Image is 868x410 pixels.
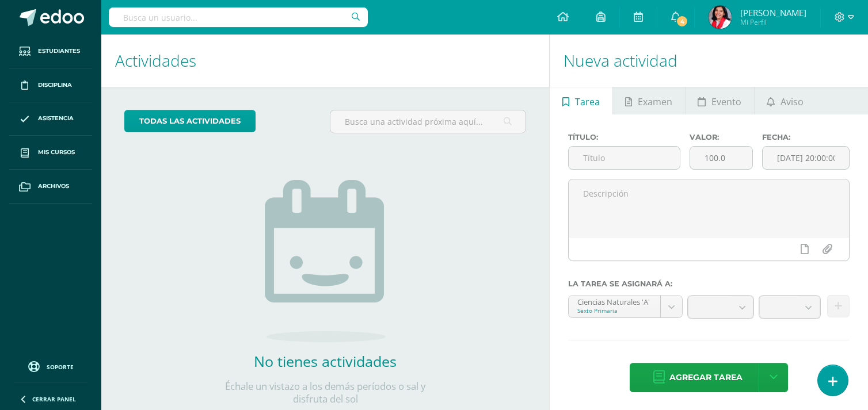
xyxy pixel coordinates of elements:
[568,279,850,288] label: La tarea se asignará a:
[638,88,672,116] span: Examen
[9,35,92,68] a: Estudiantes
[564,35,854,87] h1: Nueva actividad
[9,68,92,102] a: Disciplina
[755,87,816,114] a: Aviso
[569,147,679,169] input: Título
[762,133,850,141] label: Fecha:
[763,147,849,169] input: Fecha de entrega
[38,182,69,191] span: Archivos
[669,363,743,392] span: Agregar tarea
[577,296,652,306] div: Ciencias Naturales 'A'
[210,351,440,371] h2: No tienes actividades
[686,87,754,114] a: Evento
[740,17,806,27] span: Mi Perfil
[14,358,87,374] a: Soporte
[38,47,80,56] span: Estudiantes
[32,395,76,403] span: Cerrar panel
[115,35,535,87] h1: Actividades
[38,148,75,157] span: Mis cursos
[9,102,92,136] a: Asistencia
[690,133,753,141] label: Valor:
[330,110,526,133] input: Busca una actividad próxima aquí...
[9,170,92,204] a: Archivos
[265,180,386,342] img: no_activities.png
[38,81,72,90] span: Disciplina
[613,87,685,114] a: Examen
[575,88,600,116] span: Tarea
[568,133,680,141] label: Título:
[47,363,74,371] span: Soporte
[550,87,612,114] a: Tarea
[210,380,440,405] p: Échale un vistazo a los demás períodos o sal y disfruta del sol
[781,88,804,116] span: Aviso
[577,306,652,315] div: Sexto Primaria
[711,88,741,116] span: Evento
[740,7,806,18] span: [PERSON_NAME]
[109,7,368,27] input: Busca un usuario...
[124,110,256,132] a: todas las Actividades
[9,136,92,170] a: Mis cursos
[38,114,74,123] span: Asistencia
[569,296,682,317] a: Ciencias Naturales 'A'Sexto Primaria
[709,6,732,29] img: 75993dce3b13733765c41c8f706ba4f4.png
[690,147,752,169] input: Puntos máximos
[676,15,688,28] span: 4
